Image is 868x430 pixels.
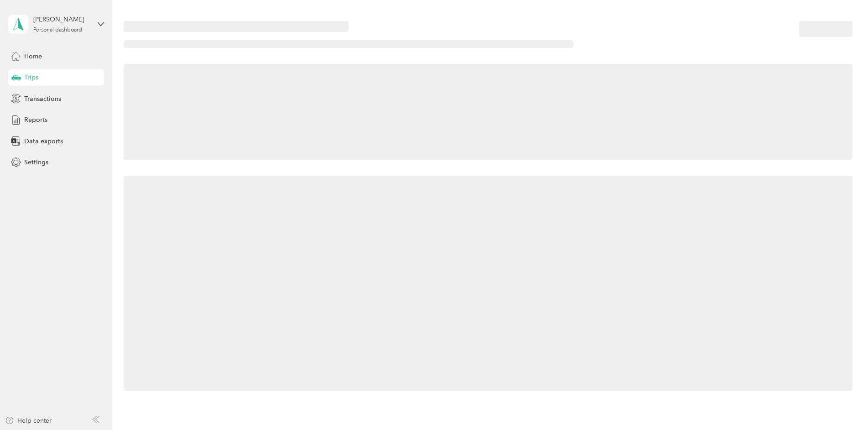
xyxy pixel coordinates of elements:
[24,52,42,61] span: Home
[24,73,38,82] span: Trips
[5,416,52,425] button: Help center
[24,115,47,125] span: Reports
[33,15,90,24] div: [PERSON_NAME]
[24,94,61,104] span: Transactions
[24,136,63,146] span: Data exports
[817,379,868,430] iframe: Everlance-gr Chat Button Frame
[33,27,82,33] div: Personal dashboard
[24,157,48,167] span: Settings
